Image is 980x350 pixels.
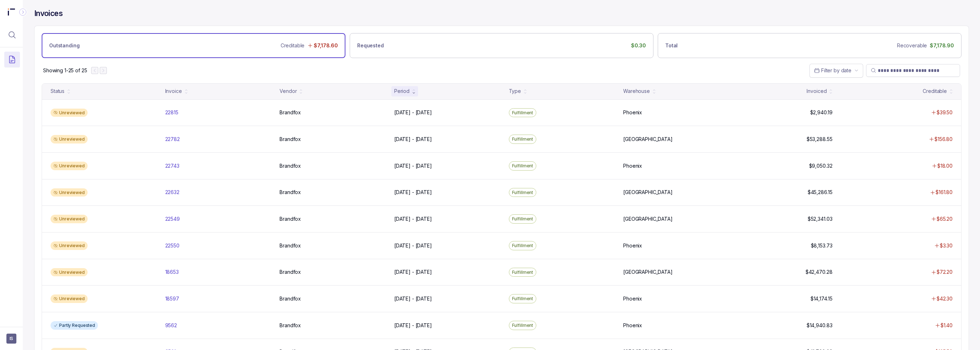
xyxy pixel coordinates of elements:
[807,88,827,95] div: Invoiced
[280,242,301,249] p: Brandfox
[34,9,63,19] h4: Invoices
[631,42,646,49] p: $0.30
[623,136,673,143] p: [GEOGRAPHIC_DATA]
[280,295,301,302] p: Brandfox
[935,189,953,196] p: $161.80
[623,162,642,169] p: Phoenix
[623,189,673,196] p: [GEOGRAPHIC_DATA]
[897,42,927,49] p: Recoverable
[665,42,678,49] p: Total
[280,322,301,329] p: Brandfox
[281,42,305,49] p: Creditable
[4,52,20,67] button: Menu Icon Button DocumentTextIcon
[923,88,947,95] div: Creditable
[809,162,833,169] p: $9,050.32
[394,322,432,329] p: [DATE] - [DATE]
[314,42,338,49] p: $7,178.60
[165,295,179,302] p: 18597
[810,109,833,116] p: $2,940.19
[937,215,953,223] p: $65.20
[807,322,833,329] p: $14,940.83
[165,136,180,143] p: 22782
[280,162,301,169] p: Brandfox
[51,241,88,250] div: Unreviewed
[512,322,533,329] p: Fulfillment
[280,189,301,196] p: Brandfox
[623,322,642,329] p: Phoenix
[51,135,88,143] div: Unreviewed
[808,215,833,223] p: $52,341.03
[937,268,953,276] p: $72.20
[937,162,953,169] p: $18.00
[165,88,182,95] div: Invoice
[394,109,432,116] p: [DATE] - [DATE]
[51,215,88,223] div: Unreviewed
[930,42,954,49] p: $7,178.90
[512,136,533,143] p: Fulfillment
[165,215,180,223] p: 22549
[280,88,297,95] div: Vendor
[51,162,88,170] div: Unreviewed
[623,295,642,302] p: Phoenix
[512,189,533,196] p: Fulfillment
[821,67,851,73] span: Filter by date
[49,42,79,49] p: Outstanding
[623,268,673,276] p: [GEOGRAPHIC_DATA]
[394,136,432,143] p: [DATE] - [DATE]
[623,88,650,95] div: Warehouse
[811,242,833,249] p: $8,153.73
[165,322,177,329] p: 9562
[512,162,533,169] p: Fulfillment
[357,42,384,49] p: Requested
[394,215,432,223] p: [DATE] - [DATE]
[509,88,521,95] div: Type
[43,67,87,74] div: Remaining page entries
[937,295,953,302] p: $42.30
[51,268,88,277] div: Unreviewed
[51,294,88,303] div: Unreviewed
[512,295,533,302] p: Fulfillment
[394,162,432,169] p: [DATE] - [DATE]
[43,67,87,74] p: Showing 1-25 of 25
[934,136,953,143] p: $156.80
[937,109,953,116] p: $39.50
[280,268,301,276] p: Brandfox
[4,27,20,43] button: Menu Icon Button MagnifyingGlassIcon
[512,242,533,249] p: Fulfillment
[394,242,432,249] p: [DATE] - [DATE]
[280,215,301,223] p: Brandfox
[51,188,88,197] div: Unreviewed
[394,88,410,95] div: Period
[808,189,833,196] p: $45,286.15
[512,109,533,116] p: Fulfillment
[623,215,673,223] p: [GEOGRAPHIC_DATA]
[394,295,432,302] p: [DATE] - [DATE]
[165,162,179,169] p: 22743
[814,67,851,74] search: Date Range Picker
[165,109,178,116] p: 22815
[165,189,179,196] p: 22632
[280,136,301,143] p: Brandfox
[51,321,98,330] div: Partly Requested
[806,268,833,276] p: $42,470.28
[810,295,833,302] p: $14,174.15
[51,88,64,95] div: Status
[165,242,179,249] p: 22550
[940,242,953,249] p: $3.30
[512,269,533,276] p: Fulfillment
[394,268,432,276] p: [DATE] - [DATE]
[807,136,833,143] p: $53,288.55
[165,268,179,276] p: 18653
[280,109,301,116] p: Brandfox
[6,334,16,344] button: User initials
[394,189,432,196] p: [DATE] - [DATE]
[623,109,642,116] p: Phoenix
[19,8,27,16] div: Collapse Icon
[940,322,953,329] p: $1.40
[809,64,863,77] button: Date Range Picker
[51,109,88,117] div: Unreviewed
[512,215,533,223] p: Fulfillment
[623,242,642,249] p: Phoenix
